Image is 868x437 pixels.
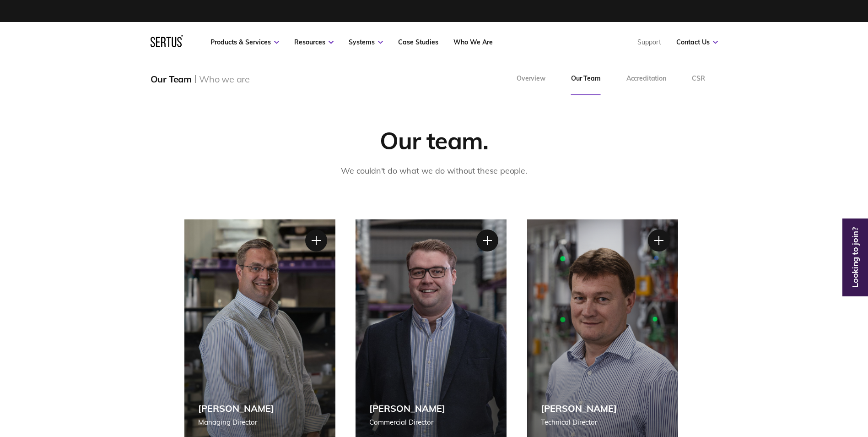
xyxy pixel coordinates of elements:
[703,331,868,437] iframe: Chat Widget
[210,38,279,46] a: Products & Services
[541,417,617,428] div: Technical Director
[398,38,438,46] a: Case Studies
[198,403,274,414] div: [PERSON_NAME]
[679,62,718,95] a: CSR
[637,38,661,46] a: Support
[369,403,445,414] div: [PERSON_NAME]
[369,417,445,428] div: Commercial Director
[349,38,383,46] a: Systems
[151,73,192,85] div: Our Team
[341,164,527,178] p: We couldn't do what we do without these people.
[380,126,489,155] div: Our team.
[453,38,493,46] a: Who We Are
[199,73,250,85] div: Who we are
[845,254,866,261] a: Looking to join?
[676,38,718,46] a: Contact Us
[504,62,558,95] a: Overview
[541,403,617,414] div: [PERSON_NAME]
[198,417,274,428] div: Managing Director
[614,62,679,95] a: Accreditation
[294,38,334,46] a: Resources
